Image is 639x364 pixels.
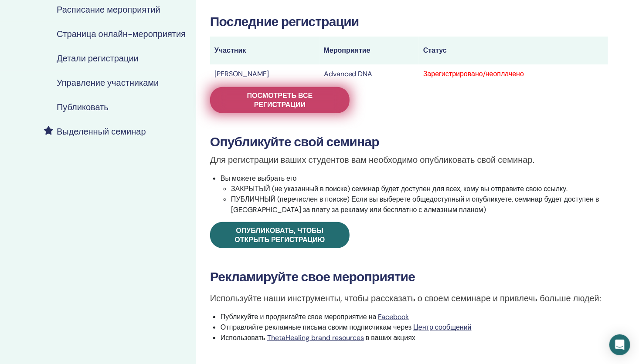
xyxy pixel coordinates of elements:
[57,102,109,112] h4: Публиковать
[210,37,319,64] th: Участник
[423,69,604,79] div: Зарегистрировано/неоплачено
[235,226,325,244] span: Опубликовать, чтобы открыть регистрацию
[57,126,146,137] h4: Выделенный семинар
[413,323,472,332] a: Центр сообщений
[419,37,608,64] th: Статус
[57,4,160,15] h4: Расписание мероприятий
[609,334,630,355] div: Open Intercom Messenger
[210,292,608,305] p: Используйте наши инструменты, чтобы рассказать о своем семинаре и привлечь больше людей:
[221,173,608,215] li: Вы можете выбрать его
[231,194,608,215] li: ПУБЛИЧНЫЙ (перечислен в поиске) Если вы выберете общедоступный и опубликуете, семинар будет досту...
[57,78,159,88] h4: Управление участниками
[57,53,139,64] h4: Детали регистрации
[221,333,608,343] li: Использовать в ваших акциях
[210,14,608,30] h3: Последние регистрации
[210,269,608,285] h3: Рекламируйте свое мероприятие
[57,29,186,39] h4: Страница онлайн-мероприятия
[221,322,608,333] li: Отправляйте рекламные письма своим подписчикам через
[221,91,339,109] span: Посмотреть все регистрации
[210,222,350,248] a: Опубликовать, чтобы открыть регистрацию
[210,153,608,166] p: Для регистрации ваших студентов вам необходимо опубликовать свой семинар.
[267,333,364,342] a: ThetaHealing brand resources
[319,37,419,64] th: Мероприятие
[210,64,319,84] td: [PERSON_NAME]
[231,184,608,194] li: ЗАКРЫТЫЙ (не указанный в поиске) семинар будет доступен для всех, кому вы отправите свою ссылку.
[210,134,608,150] h3: Опубликуйте свой семинар
[378,312,409,321] a: Facebook
[210,87,350,113] a: Посмотреть все регистрации
[221,312,608,322] li: Публикуйте и продвигайте свое мероприятие на
[319,64,419,84] td: Advanced DNA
